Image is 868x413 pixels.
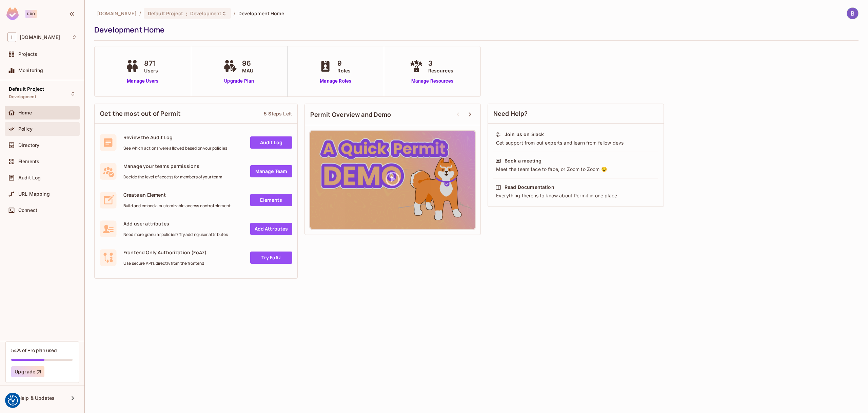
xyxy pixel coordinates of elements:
span: Connect [18,208,37,213]
button: Consent Preferences [8,395,18,406]
span: Build and embed a customizable access control element [123,203,231,209]
span: the active workspace [97,10,137,17]
span: Users [144,67,158,74]
div: Join us on Slack [505,131,544,138]
span: 3 [428,58,453,68]
div: Book a meeting [505,157,541,164]
span: Roles [337,67,351,74]
a: Manage Users [124,78,161,85]
span: 871 [144,58,158,68]
span: Frontend Only Authorization (FoAz) [123,249,206,256]
span: Development Home [238,10,284,17]
span: Development [9,94,36,100]
span: See which actions were allowed based on your policies [123,146,227,151]
a: Upgrade Plan [222,78,257,85]
span: Need Help? [493,109,528,118]
span: I [7,32,16,42]
span: URL Mapping [18,191,50,197]
span: Help & Updates [18,395,55,401]
span: Manage your teams permissions [123,163,222,169]
img: Revisit consent button [8,395,18,406]
span: Permit Overview and Demo [310,110,391,119]
div: Development Home [94,25,855,35]
span: Monitoring [18,68,43,73]
li: / [139,10,141,17]
span: Use secure API's directly from the frontend [123,261,206,266]
span: Development [190,10,221,17]
a: Manage Roles [317,78,354,85]
span: Add user attributes [123,220,228,227]
span: MAU [242,67,253,74]
span: Audit Log [18,175,41,180]
span: Default Project [9,86,44,92]
img: SReyMgAAAABJRU5ErkJggg== [6,7,19,20]
span: Create an Element [123,192,231,198]
div: Everything there is to know about Permit in one place [495,192,656,199]
a: Try FoAz [250,252,292,264]
div: Get support from out experts and learn from fellow devs [495,139,656,146]
span: Directory [18,143,39,148]
a: Elements [250,194,292,206]
li: / [234,10,235,17]
a: Manage Team [250,165,292,177]
span: Home [18,110,32,115]
span: Get the most out of Permit [100,109,181,118]
div: 5 Steps Left [264,110,292,117]
span: Decide the level of access for members of your team [123,174,222,180]
span: : [185,11,188,16]
div: Pro [25,10,37,18]
div: 54% of Pro plan used [11,347,57,353]
a: Add Attrbutes [250,223,292,235]
span: Need more granular policies? Try adding user attributes [123,232,228,237]
button: Upgrade [11,366,44,377]
span: 9 [337,58,351,68]
span: Review the Audit Log [123,134,227,140]
a: Audit Log [250,136,292,149]
span: 96 [242,58,253,68]
a: Manage Resources [408,78,457,85]
span: Workspace: iofinnet.com [20,35,60,40]
span: Default Project [148,10,183,17]
img: Brian ARCHBOLD [847,8,858,19]
div: Meet the team face to face, or Zoom to Zoom 😉 [495,166,656,173]
span: Elements [18,159,39,164]
span: Resources [428,67,453,74]
span: Policy [18,126,33,132]
div: Read Documentation [505,184,554,191]
span: Projects [18,51,37,57]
